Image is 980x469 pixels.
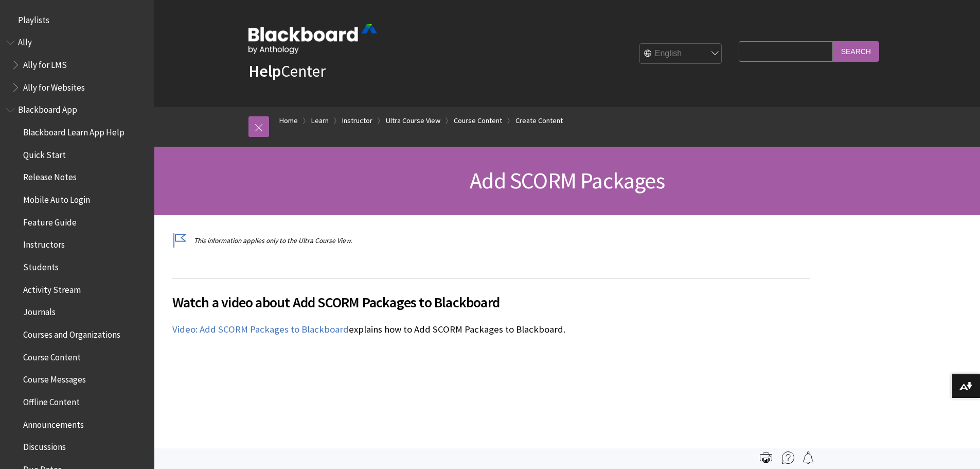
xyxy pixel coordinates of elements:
a: Ultra Course View [386,114,440,127]
a: Course Content [454,114,502,127]
span: Course Messages [23,371,86,385]
span: Discussions [23,438,66,452]
span: Blackboard App [18,101,77,115]
img: Print [760,451,772,464]
span: Instructors [23,236,65,250]
span: Journals [23,304,56,318]
nav: Book outline for Playlists [6,11,148,29]
select: Site Language Selector [640,44,722,64]
span: Quick Start [23,146,66,160]
img: More help [782,451,794,464]
span: Add SCORM Packages [470,166,665,195]
a: Instructor [342,114,372,127]
a: Learn [311,114,329,127]
p: This information applies only to the Ultra Course View. [172,236,810,246]
span: Blackboard Learn App Help [23,124,124,137]
span: Course Content [23,349,81,362]
a: Video: Add SCORM Packages to Blackboard [172,323,349,336]
a: Create Content [515,114,563,127]
span: Activity Stream [23,281,81,295]
span: Courses and Organizations [23,326,120,340]
img: Follow this page [802,451,814,464]
span: Ally for LMS [23,56,67,70]
span: Students [23,258,59,272]
span: Offline Content [23,393,80,407]
input: Search [833,41,879,61]
nav: Book outline for Anthology Ally Help [6,34,148,96]
p: explains how to Add SCORM Packages to Blackboard. [172,323,810,336]
strong: Help [248,61,281,81]
span: Ally for Websites [23,79,85,93]
span: Mobile Auto Login [23,191,90,205]
a: Home [279,114,298,127]
span: Playlists [18,11,49,25]
span: Ally [18,34,32,48]
span: Release Notes [23,169,77,183]
a: HelpCenter [248,61,326,81]
span: Feature Guide [23,214,77,228]
img: Blackboard by Anthology [248,24,377,54]
span: Announcements [23,416,84,430]
span: Watch a video about Add SCORM Packages to Blackboard [172,291,810,313]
